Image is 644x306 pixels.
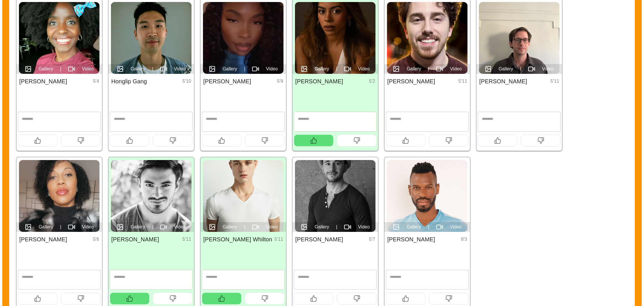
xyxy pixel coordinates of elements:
span: Video [358,66,370,72]
span: | [244,66,245,72]
span: | [520,66,521,72]
h6: [PERSON_NAME] [295,235,343,244]
p: 5 ' 11 [459,78,467,85]
img: Honglip Gang [111,2,191,74]
h6: [PERSON_NAME] [203,77,251,86]
span: | [152,66,153,72]
span: Gallery [315,224,329,230]
img: Sharon Tonge [19,2,99,74]
p: 5 ' 11 [551,78,559,85]
span: | [428,66,429,72]
span: Gallery [39,224,53,230]
span: Gallery [39,66,53,72]
span: Video [450,66,462,72]
span: Gallery [223,66,237,72]
p: 5 ' 11 [275,236,283,243]
span: | [244,224,245,230]
p: 5 ' 7 [369,236,375,243]
span: Video [82,66,94,72]
img: Matt Billington [479,2,559,74]
span: | [428,224,429,230]
p: 5 ' 6 [93,236,99,243]
span: Video [358,224,370,230]
span: Video [450,224,462,230]
span: Gallery [131,66,145,72]
span: Video [266,66,278,72]
span: Gallery [315,66,329,72]
img: Tiffany Chanel [203,2,283,74]
h6: [PERSON_NAME] [387,77,435,86]
p: 5 ' 10 [183,78,191,85]
span: Gallery [223,224,237,230]
img: Ilya Avezbakiyev [295,160,375,232]
span: Video [266,224,278,230]
img: Zak Hill Whilton [203,160,283,232]
img: Rocky Perez [295,2,375,74]
p: 5 ' 4 [93,78,99,85]
span: | [60,224,61,230]
span: Gallery [131,224,145,230]
h6: [PERSON_NAME] [295,77,343,86]
span: Video [174,66,186,72]
span: Gallery [407,66,421,72]
img: Ravoshia Whaley [19,160,99,232]
p: 5 ' 2 [369,78,375,85]
h6: [PERSON_NAME] [387,235,435,244]
p: 5 ' 11 [183,236,191,243]
span: | [336,224,337,230]
img: Hever Rondon [111,160,191,232]
span: | [336,66,337,72]
h6: [PERSON_NAME] [19,77,67,86]
img: Chaniel Andran [387,160,467,232]
p: 5 ' 9 [277,78,283,85]
p: 6 ' 3 [461,236,467,243]
h6: Honglip Gang [111,77,147,86]
span: Video [542,66,554,72]
h6: [PERSON_NAME] [479,77,527,86]
h6: [PERSON_NAME] [111,235,159,244]
img: Matthew Tonda [387,2,467,74]
h6: [PERSON_NAME] [19,235,67,244]
span: | [60,66,61,72]
span: Video [82,224,94,230]
h6: [PERSON_NAME] Whilton [203,235,272,244]
span: Gallery [499,66,513,72]
span: Video [174,224,186,230]
span: | [152,224,153,230]
span: Gallery [407,224,421,230]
